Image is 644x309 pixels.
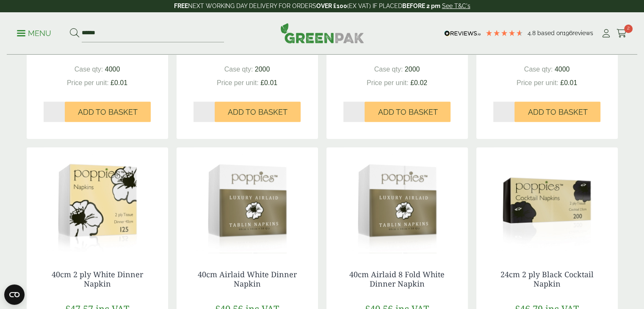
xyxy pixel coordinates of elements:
[52,269,143,289] a: 40cm 2 ply White Dinner Napkin
[105,66,120,73] span: 4000
[524,66,553,73] span: Case qty:
[78,108,138,117] span: Add to Basket
[563,30,572,36] span: 196
[326,147,468,253] img: 4048WH 40cm 8 Fold Tablin - White Pack
[572,30,593,36] span: reviews
[224,66,253,73] span: Case qty:
[555,66,570,73] span: 4000
[378,108,437,117] span: Add to Basket
[560,79,577,86] span: £0.01
[374,66,403,73] span: Case qty:
[624,25,633,33] span: 2
[174,3,188,9] strong: FREE
[528,108,587,117] span: Add to Basket
[65,102,151,122] button: Add to Basket
[4,284,25,305] button: Open CMP widget
[528,30,537,36] span: 4.8
[405,66,420,73] span: 2000
[111,79,127,86] span: £0.01
[485,29,523,37] div: 4.79 Stars
[616,29,627,38] i: Cart
[442,3,470,9] a: See T&C's
[215,102,301,122] button: Add to Basket
[27,147,168,253] img: 40cm 2 Ply White Napkin
[402,3,440,9] strong: BEFORE 2 pm
[316,3,347,9] strong: OVER £100
[255,66,270,73] span: 2000
[67,79,109,86] span: Price per unit:
[616,27,627,40] a: 2
[198,269,297,289] a: 40cm Airlaid White Dinner Napkin
[17,28,51,37] a: Menu
[537,30,563,36] span: Based on
[410,79,427,86] span: £0.02
[517,79,558,86] span: Price per unit:
[228,108,287,117] span: Add to Basket
[367,79,409,86] span: Price per unit:
[75,66,103,73] span: Case qty:
[217,79,259,86] span: Price per unit:
[514,102,600,122] button: Add to Basket
[444,30,481,36] img: REVIEWS.io
[476,147,618,253] img: 24cm 2 Ply Cocktail Black Napkin
[601,29,611,38] i: My Account
[177,147,318,253] img: 40cm Airlaid White Napkin
[260,79,277,86] span: £0.01
[17,28,51,39] p: Menu
[500,269,594,289] a: 24cm 2 ply Black Cocktail Napkin
[280,23,364,43] img: GreenPak Supplies
[349,269,445,289] a: 40cm Airlaid 8 Fold White Dinner Napkin
[365,102,451,122] button: Add to Basket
